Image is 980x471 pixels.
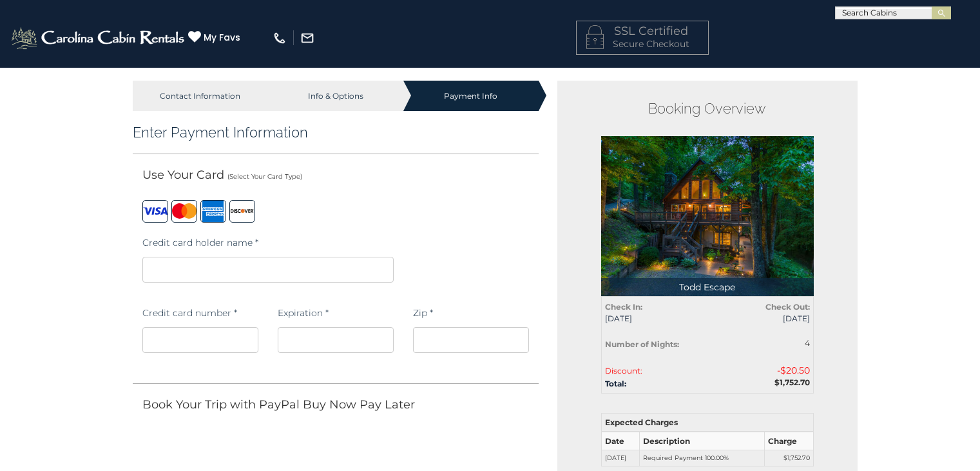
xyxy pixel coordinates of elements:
[765,450,814,466] td: $1,752.70
[586,25,698,38] h4: SSL Certified
[142,236,258,249] label: Credit card holder name *
[601,100,814,117] h2: Booking Overview
[605,366,642,376] span: Discount:
[142,423,239,459] iframe: PayPal-paylater
[142,306,237,319] label: Credit card number *
[188,30,244,45] a: My Favs
[707,364,820,377] div: -$20.50
[273,31,287,45] img: phone-regular-white.png
[142,397,415,412] span: Book Your Trip with PayPal Buy Now Pay Later
[640,432,765,450] th: Description
[586,25,604,49] img: LOCKICON1.png
[765,302,810,312] strong: Check Out:
[142,168,224,182] span: Use Your Card
[413,306,433,319] label: Zip *
[300,31,314,45] img: mail-regular-white.png
[707,377,820,388] div: $1,752.70
[605,339,679,349] strong: Number of Nights:
[605,379,626,388] strong: Total:
[133,124,539,141] h3: Enter Payment Information
[717,313,810,324] span: [DATE]
[605,302,642,312] strong: Check In:
[204,31,240,45] span: My Favs
[227,172,302,181] small: (Select Your Card Type)
[278,306,329,319] label: Expiration *
[601,432,639,450] th: Date
[586,37,698,50] p: Secure Checkout
[765,432,814,450] th: Charge
[601,413,813,432] th: Expected Charges
[10,25,188,51] img: White-1-2.png
[640,450,765,466] td: Required Payment 100.00%
[605,313,698,324] span: [DATE]
[754,337,810,348] div: 4
[601,278,814,296] p: Todd Escape
[601,450,639,466] td: [DATE]
[601,136,814,296] img: 1748011757_thumbnail.jpeg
